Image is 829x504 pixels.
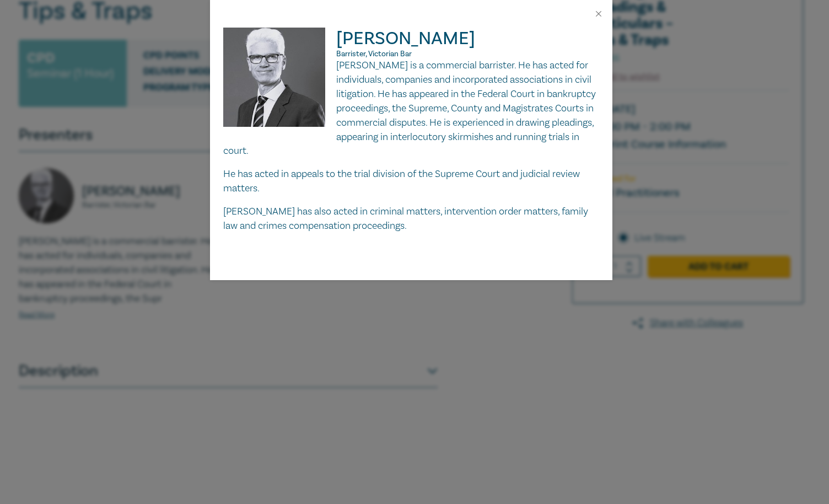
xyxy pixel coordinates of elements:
[223,167,599,196] p: He has acted in appeals to the trial division of the Supreme Court and judicial review matters.
[223,28,599,58] h2: [PERSON_NAME]
[223,28,336,138] img: Warren Smith
[594,9,604,19] button: Close
[223,205,599,233] p: [PERSON_NAME] has also acted in criminal matters, intervention order matters, family law and crim...
[336,49,412,59] span: Barrister, Victorian Bar
[223,58,599,158] p: [PERSON_NAME] is a commercial barrister. He has acted for individuals, companies and incorporated...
